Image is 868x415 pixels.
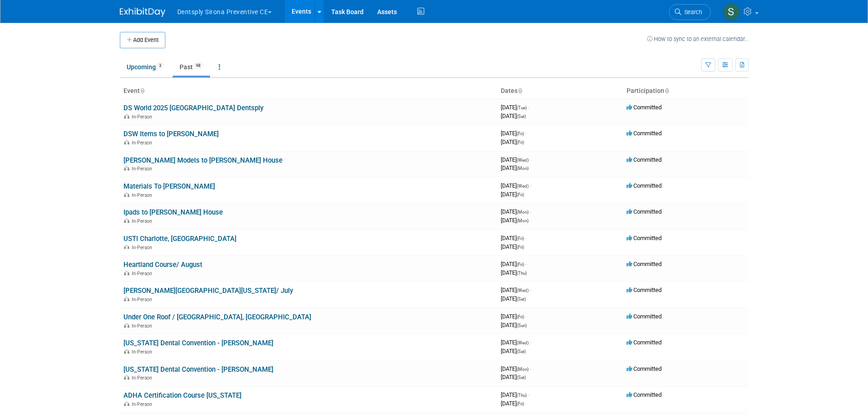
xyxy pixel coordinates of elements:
[124,245,129,249] img: In-Person Event
[501,339,531,346] span: [DATE]
[501,217,529,224] span: [DATE]
[517,393,527,398] span: (Thu)
[132,218,155,224] span: In-Person
[132,297,155,302] span: In-Person
[123,365,273,374] a: [US_STATE] Dental Convention - [PERSON_NAME]
[497,83,623,99] th: Dates
[501,295,526,302] span: [DATE]
[669,4,711,20] a: Search
[627,313,662,320] span: Committed
[528,391,529,398] span: -
[140,87,144,94] a: Sort by Event Name
[501,113,526,119] span: [DATE]
[132,140,155,146] span: In-Person
[501,261,527,267] span: [DATE]
[627,235,662,241] span: Committed
[501,235,527,241] span: [DATE]
[517,288,529,293] span: (Wed)
[501,138,524,145] span: [DATE]
[627,391,662,398] span: Committed
[517,297,526,302] span: (Sat)
[123,182,215,190] a: Materials To [PERSON_NAME]
[627,287,662,293] span: Committed
[517,140,524,145] span: (Fri)
[124,114,129,118] img: In-Person Event
[123,156,282,164] a: [PERSON_NAME] Models to [PERSON_NAME] House
[132,349,155,355] span: In-Person
[627,339,662,346] span: Committed
[123,391,241,400] a: ADHA Certification Course [US_STATE]
[501,269,527,276] span: [DATE]
[120,83,497,99] th: Event
[518,87,522,94] a: Sort by Start Date
[517,114,526,119] span: (Sat)
[501,130,527,137] span: [DATE]
[517,262,524,267] span: (Fri)
[193,62,203,69] span: 98
[623,83,749,99] th: Participation
[517,184,529,189] span: (Wed)
[120,32,165,48] button: Add Event
[525,261,527,267] span: -
[132,271,155,277] span: In-Person
[124,349,129,354] img: In-Person Event
[123,208,223,216] a: Ipads to [PERSON_NAME] House
[501,164,529,171] span: [DATE]
[517,323,527,328] span: (Sun)
[627,182,662,189] span: Committed
[681,9,702,15] span: Search
[501,365,531,372] span: [DATE]
[525,130,527,137] span: -
[530,339,531,346] span: -
[627,208,662,215] span: Committed
[627,130,662,137] span: Committed
[501,191,524,198] span: [DATE]
[517,218,529,223] span: (Mon)
[517,131,524,136] span: (Fri)
[723,3,740,20] img: Samantha Meyers
[525,313,527,320] span: -
[501,348,526,354] span: [DATE]
[124,218,129,223] img: In-Person Event
[525,235,527,241] span: -
[501,322,527,328] span: [DATE]
[517,158,529,163] span: (Wed)
[627,104,662,111] span: Committed
[123,287,293,295] a: [PERSON_NAME][GEOGRAPHIC_DATA][US_STATE]/ July
[501,243,524,250] span: [DATE]
[647,36,749,42] a: How to sync to an external calendar...
[530,208,531,215] span: -
[517,210,529,215] span: (Mon)
[132,114,155,120] span: In-Person
[517,340,529,345] span: (Wed)
[530,365,531,372] span: -
[501,208,531,215] span: [DATE]
[501,104,529,111] span: [DATE]
[517,105,527,110] span: (Tue)
[173,58,210,76] a: Past98
[517,245,524,250] span: (Fri)
[501,313,527,320] span: [DATE]
[123,261,202,269] a: Heartland Course/ August
[132,323,155,329] span: In-Person
[501,391,529,398] span: [DATE]
[530,182,531,189] span: -
[517,192,524,197] span: (Fri)
[124,192,129,197] img: In-Person Event
[517,367,529,372] span: (Mon)
[123,235,236,243] a: USTI Charlotte, [GEOGRAPHIC_DATA]
[124,166,129,170] img: In-Person Event
[132,166,155,172] span: In-Person
[124,401,129,406] img: In-Person Event
[123,313,311,321] a: Under One Roof / [GEOGRAPHIC_DATA], [GEOGRAPHIC_DATA]
[528,104,529,111] span: -
[517,236,524,241] span: (Fri)
[124,297,129,301] img: In-Person Event
[627,365,662,372] span: Committed
[120,8,165,17] img: ExhibitDay
[132,401,155,407] span: In-Person
[132,375,155,381] span: In-Person
[517,401,524,406] span: (Fri)
[501,374,526,380] span: [DATE]
[156,62,164,69] span: 3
